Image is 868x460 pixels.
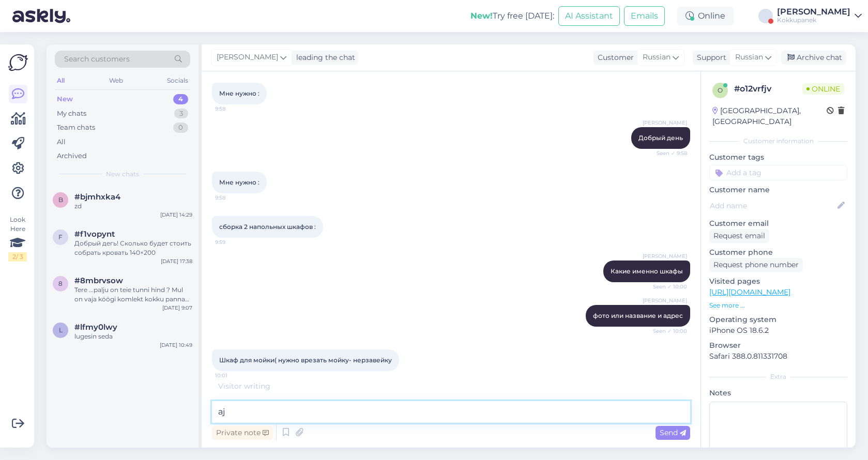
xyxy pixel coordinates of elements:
[624,6,665,26] button: Emails
[718,86,723,94] span: o
[709,301,847,310] p: See more ...
[709,218,847,229] p: Customer email
[558,6,620,26] button: AI Assistant
[160,341,192,349] div: [DATE] 10:49
[709,388,847,398] p: Notes
[710,200,835,211] input: Add name
[58,233,63,241] span: f
[74,285,192,304] div: Tere ...palju on teie tunni hind ? Mul on vaja köögi komlekt kokku panna 180 cm ...[PERSON_NAME]"...
[161,257,192,265] div: [DATE] 17:38
[709,340,847,351] p: Browser
[58,280,63,287] span: 8
[648,327,687,335] span: Seen ✓ 10:00
[709,314,847,325] p: Operating system
[57,151,87,161] div: Archived
[219,89,260,97] span: Мне нужно :
[162,304,192,312] div: [DATE] 9:07
[160,211,192,219] div: [DATE] 14:29
[106,170,139,179] span: New chats
[709,152,847,163] p: Customer tags
[660,428,686,437] span: Send
[638,134,683,142] span: Добрый день
[712,105,827,127] div: [GEOGRAPHIC_DATA], [GEOGRAPHIC_DATA]
[74,229,115,239] span: #f1vopynt
[173,94,188,104] div: 4
[55,74,67,87] div: All
[215,105,254,113] span: 9:58
[57,137,66,147] div: All
[59,326,63,334] span: l
[777,8,862,24] a: [PERSON_NAME]Kokkupanek
[219,356,392,364] span: Шкаф для мойки( нужно врезать мойку- нерзавейку
[643,252,687,260] span: [PERSON_NAME]
[802,83,844,95] span: Online
[74,239,192,257] div: Добрый дегь! Сколько будет стоить собрать кровать 140×200
[643,297,687,304] span: [PERSON_NAME]
[709,372,847,381] div: Extra
[611,267,683,275] span: Какие именно шкафы
[215,238,254,246] span: 9:59
[57,122,95,133] div: Team chats
[174,109,188,119] div: 3
[212,381,690,392] div: Visitor writing
[643,119,687,127] span: [PERSON_NAME]
[74,192,120,202] span: #bjmhxka4
[709,136,847,146] div: Customer information
[709,287,790,297] a: [URL][DOMAIN_NAME]
[593,312,683,319] span: фото или название и адрес
[57,109,86,119] div: My chats
[57,94,73,104] div: New
[212,401,690,423] textarea: ajn
[212,426,273,440] div: Private note
[173,122,188,133] div: 0
[777,8,850,16] div: [PERSON_NAME]
[709,247,847,258] p: Customer phone
[217,52,278,63] span: [PERSON_NAME]
[648,283,687,290] span: Seen ✓ 10:00
[64,54,130,65] span: Search customers
[709,185,847,195] p: Customer name
[709,276,847,287] p: Visited pages
[709,165,847,180] input: Add a tag
[709,258,803,272] div: Request phone number
[777,16,850,24] div: Kokkupanek
[215,194,254,202] span: 9:58
[219,178,260,186] span: Мне нужно :
[648,149,687,157] span: Seen ✓ 9:58
[677,7,734,25] div: Online
[8,53,28,72] img: Askly Logo
[693,52,726,63] div: Support
[74,202,192,211] div: zd
[74,323,117,332] span: #lfmy0lwy
[593,52,634,63] div: Customer
[215,372,254,379] span: 10:01
[735,52,763,63] span: Russian
[734,83,802,95] div: # o12vrfjv
[165,74,190,87] div: Socials
[58,196,63,204] span: b
[219,223,316,231] span: сборка 2 напольных шкафов :
[709,325,847,336] p: iPhone OS 18.6.2
[8,252,27,262] div: 2 / 3
[270,381,272,391] span: .
[107,74,125,87] div: Web
[470,11,493,21] b: New!
[74,276,123,285] span: #8mbrvsow
[470,10,554,22] div: Try free [DATE]:
[643,52,671,63] span: Russian
[709,351,847,362] p: Safari 388.0.811331708
[709,229,769,243] div: Request email
[8,215,27,262] div: Look Here
[74,332,192,341] div: lugesin seda
[781,51,846,65] div: Archive chat
[292,52,355,63] div: leading the chat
